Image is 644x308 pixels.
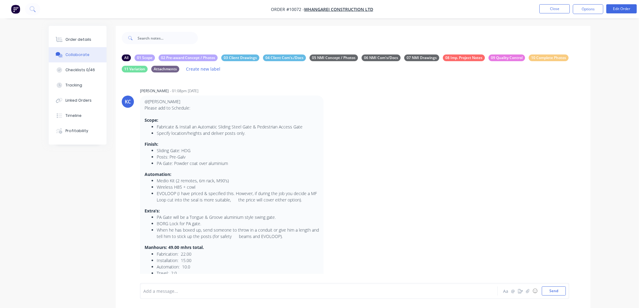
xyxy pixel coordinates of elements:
button: Options [573,4,603,14]
div: Collaborate [65,52,89,58]
li: Automation: 10.0 [157,264,319,270]
li: Wireless H85 + cowl [157,184,319,190]
button: Profitability [49,123,107,138]
div: 03 Client Drawings [221,54,259,61]
div: Checklists 0/46 [65,67,95,73]
li: Posts: Pre-Galv [157,154,319,160]
button: @ [509,287,517,295]
li: Specify location/heights and deliver posts only. [157,130,319,136]
button: Edit Order [606,4,637,13]
div: [PERSON_NAME] [140,88,169,94]
strong: Extra’s: [145,208,160,214]
button: Aa [502,287,509,295]
li: BORG Lock for PA gate. [157,220,319,227]
button: Checklists 0/46 [49,62,107,78]
div: 02 Pre-award Concept / Photos [159,54,218,61]
div: 06 NMI Com's/Docs [362,54,401,61]
div: Timeline [65,113,82,118]
a: Whangarei Construction LTD [304,6,373,12]
div: All [122,54,131,61]
div: Order details [65,37,91,42]
p: @[PERSON_NAME] Please add to Schedule: [145,99,319,111]
li: Installation: 15.00 [157,257,319,264]
div: - 01:08pm [DATE] [170,88,198,94]
div: 07 NMI Drawings [404,54,439,61]
strong: Automation: [145,171,171,177]
div: Profitability [65,128,88,134]
div: 11 Variation [122,66,148,72]
div: 08 Imp. Project Notes [443,54,485,61]
div: Tracking [65,82,82,88]
button: Order details [49,32,107,47]
div: 09 Quality Control [488,54,525,61]
span: Order #10072 - [271,6,304,12]
button: ☺ [531,287,539,295]
li: When he has boxed up, send someone to throw in a conduit or give him a length and tell him to sti... [157,227,319,240]
li: PA Gate: Powder coat over aluminium [157,160,319,166]
div: 10 Complete Photos [529,54,569,61]
button: Timeline [49,108,107,123]
button: Collaborate [49,47,107,62]
div: 01 Scope [135,54,155,61]
div: KC [125,98,131,105]
button: Linked Orders [49,93,107,108]
li: Medio Kit (2 remotes, 6m rack, M90’s) [157,177,319,184]
button: Close [539,4,570,13]
strong: Scope: [145,117,158,123]
strong: Finish: [145,141,158,147]
img: Factory [11,5,20,14]
div: 05 NMI Concept / Photos [310,54,358,61]
input: Search notes... [138,32,198,44]
button: Create new label [183,65,224,73]
div: 04 Client Com's./Docs [263,54,306,61]
li: Fabricate & Install an Automatic Sliding Steel Gate & Pedestrian Access Gate [157,124,319,130]
li: Sliding Gate: HDG [157,147,319,154]
li: Travel: 2.0 [157,270,319,276]
button: Tracking [49,78,107,93]
li: PA Gate will be a Tongue & Groove aluminium style swing gate. [157,214,319,220]
button: Send [542,286,566,296]
div: Linked Orders [65,98,92,103]
li: Fabrication: 22.00 [157,251,319,257]
li: EVOLOOP (I have priced & specified this. However, if during the job you decide a MF Loop cut into... [157,190,319,203]
div: Attachments [151,66,179,72]
strong: Manhours: 49.00 mhrs total. [145,244,204,250]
